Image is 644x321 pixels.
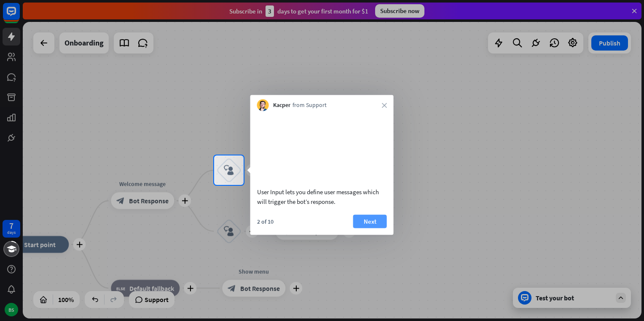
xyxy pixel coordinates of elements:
[7,3,32,29] button: Open LiveChat chat widget
[353,214,387,228] button: Next
[257,217,274,225] div: 2 of 10
[273,101,290,110] span: Kacper
[382,103,387,108] i: close
[257,187,387,206] div: User Input lets you define user messages which will trigger the bot’s response.
[224,165,234,175] i: block_user_input
[292,101,327,110] span: from Support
